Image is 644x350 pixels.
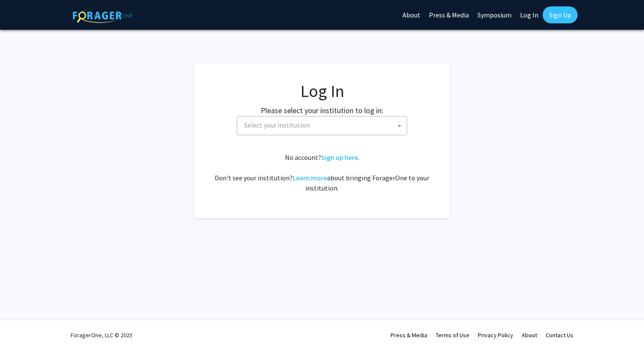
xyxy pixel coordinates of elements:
[321,153,358,162] a: Sign up here
[244,121,310,129] span: Select your institution
[71,320,132,350] div: ForagerOne, LLC © 2025
[478,331,513,339] a: Privacy Policy
[261,105,383,116] label: Please select your institution to log in:
[391,331,427,339] a: Press & Media
[436,331,469,339] a: Terms of Use
[543,6,578,23] a: Sign Up
[211,81,433,101] h1: Log In
[241,117,407,134] span: Select your institution
[293,174,327,182] a: Learn more about bringing ForagerOne to your institution
[522,331,537,339] a: About
[237,116,407,135] span: Select your institution
[211,152,433,193] div: No account? . Don't see your institution? about bringing ForagerOne to your institution.
[546,331,573,339] a: Contact Us
[73,8,132,23] img: ForagerOne Logo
